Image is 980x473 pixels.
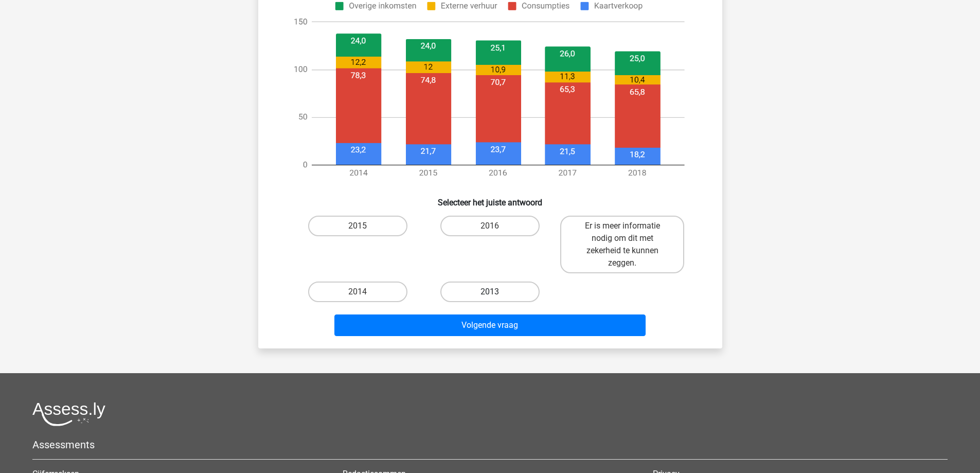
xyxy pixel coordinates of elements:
[275,189,706,207] h6: Selecteer het juiste antwoord
[32,439,948,451] h5: Assessments
[560,216,684,273] label: Er is meer informatie nodig om dit met zekerheid te kunnen zeggen.
[440,282,540,302] label: 2013
[32,402,105,426] img: Assessly logo
[308,282,407,302] label: 2014
[440,216,540,236] label: 2016
[334,314,646,336] button: Volgende vraag
[308,216,407,236] label: 2015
